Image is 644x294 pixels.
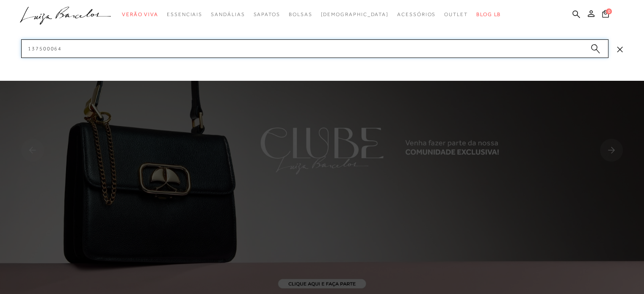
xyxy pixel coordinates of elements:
span: Acessórios [397,11,436,17]
a: categoryNavScreenReaderText [444,7,468,22]
a: categoryNavScreenReaderText [289,7,312,22]
span: Essenciais [167,11,202,17]
span: 0 [606,8,612,14]
a: BLOG LB [476,7,501,22]
a: categoryNavScreenReaderText [167,7,202,22]
span: Outlet [444,11,468,17]
button: 0 [600,9,611,21]
span: Sapatos [253,11,280,17]
span: Verão Viva [122,11,158,17]
a: noSubCategoriesText [321,7,389,22]
span: Sandálias [211,11,245,17]
a: categoryNavScreenReaderText [397,7,436,22]
input: Buscar. [21,39,608,58]
a: categoryNavScreenReaderText [211,7,245,22]
span: BLOG LB [476,11,501,17]
span: [DEMOGRAPHIC_DATA] [321,11,389,17]
span: Bolsas [289,11,312,17]
a: categoryNavScreenReaderText [253,7,280,22]
a: categoryNavScreenReaderText [122,7,158,22]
